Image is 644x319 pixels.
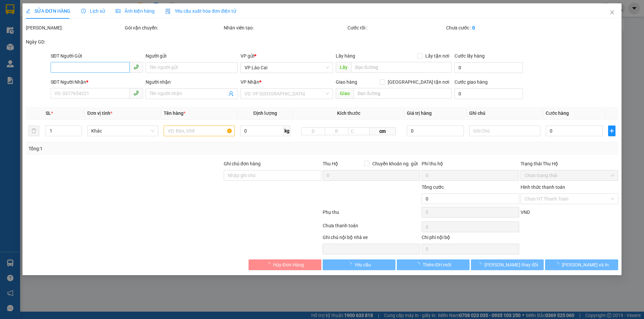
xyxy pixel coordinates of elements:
span: Chuyển khoản ng. gửi [370,160,420,167]
div: Cước rồi : [347,24,445,31]
input: VD: Bàn, Ghế [164,126,235,136]
span: [GEOGRAPHIC_DATA] tận nơi [385,78,452,86]
img: icon [165,9,171,14]
div: Phụ thu [322,209,421,220]
span: [PERSON_NAME] và In [562,261,609,268]
button: Close [603,3,622,22]
span: Yêu cầu [355,261,371,268]
div: [PERSON_NAME]: [26,24,123,31]
span: Chọn trạng thái [525,170,614,180]
button: Hủy Đơn Hàng [249,259,321,270]
span: close [609,10,615,15]
span: loading [477,262,484,267]
span: kg [284,126,290,136]
button: Yêu cầu [323,259,395,270]
span: VND [521,210,530,215]
span: Đơn vị tính [88,110,113,116]
div: Gói vận chuyển: [125,24,222,31]
strong: Công ty TNHH Phúc Xuyên [7,3,63,18]
div: SĐT Người Nhận [51,78,143,86]
div: Ghi chú nội bộ nhà xe [323,234,420,244]
span: [PERSON_NAME] thay đổi [484,261,538,268]
button: delete [29,126,39,136]
span: plus [609,128,615,134]
input: D [302,127,325,135]
div: Phí thu hộ [422,160,519,170]
span: Lấy [336,62,351,73]
span: Ảnh kiện hàng [116,8,155,14]
div: Nhân viên tạo: [224,24,346,31]
span: edit [26,9,31,13]
div: Người nhận [146,78,238,86]
span: Định lượng [253,110,277,116]
span: Yêu cầu xuất hóa đơn điện tử [165,8,236,14]
div: Ngày GD: [26,38,123,46]
span: Kích thước [337,110,360,116]
div: Chi phí nội bộ [422,234,519,244]
button: Thêm ĐH mới [397,259,470,270]
span: Gửi hàng Hạ Long: Hotline: [6,45,64,63]
span: VP Lào Cai [245,63,329,73]
label: Cước giao hàng [454,79,488,85]
span: loading [554,262,562,267]
span: Giao [336,88,354,99]
input: R [325,127,348,135]
span: loading [415,262,423,267]
span: Tổng cước [422,184,444,190]
div: Chưa cước : [446,24,544,31]
span: loading [266,262,273,267]
input: Ghi chú đơn hàng [224,170,321,181]
div: Tổng: 1 [29,145,249,152]
span: clock-circle [81,9,86,13]
span: Lấy tận nơi [423,52,452,60]
label: Cước lấy hàng [454,53,485,59]
div: Chưa thanh toán [322,222,421,234]
span: Gửi hàng [GEOGRAPHIC_DATA]: Hotline: [3,19,67,43]
span: Giao hàng [336,79,357,85]
span: loading [347,262,355,267]
div: Trạng thái Thu Hộ [521,160,618,167]
span: phone [133,90,139,96]
div: SĐT Người Gửi [51,52,143,60]
span: SỬA ĐƠN HÀNG [26,8,70,14]
button: plus [608,126,615,136]
span: Thu Hộ [323,161,338,166]
label: Ghi chú đơn hàng [224,161,261,166]
strong: 0888 827 827 - 0848 827 827 [14,31,67,43]
input: Dọc đường [354,88,452,99]
span: Khác [92,126,155,136]
span: cm [370,127,396,135]
div: VP gửi [241,52,333,60]
span: Giá trị hàng [407,110,432,116]
input: C [348,127,370,135]
button: [PERSON_NAME] và In [545,259,618,270]
input: Cước lấy hàng [454,62,523,73]
button: [PERSON_NAME] thay đổi [471,259,544,270]
span: Lịch sử [81,8,105,14]
span: Cước hàng [546,110,569,116]
span: Lấy hàng [336,53,355,59]
span: Hủy Đơn Hàng [273,261,304,268]
input: Cước giao hàng [454,88,523,99]
strong: 024 3236 3236 - [3,25,67,37]
span: picture [116,9,120,13]
span: Tên hàng [164,110,185,116]
span: SL [46,110,51,116]
label: Hình thức thanh toán [521,184,565,190]
b: 0 [473,25,475,30]
span: Thêm ĐH mới [423,261,451,268]
th: Ghi chú [467,107,543,120]
span: user-add [229,91,234,96]
div: Người gửi [146,52,238,60]
input: Ghi Chú [470,126,541,136]
span: VP Nhận [241,79,260,85]
span: phone [133,64,139,70]
input: Dọc đường [351,62,452,73]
